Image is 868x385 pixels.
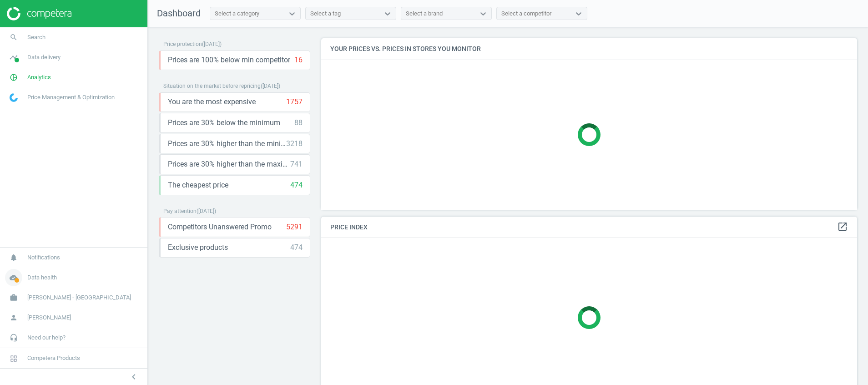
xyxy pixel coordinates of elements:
[406,10,443,18] div: Select a brand
[294,55,303,65] div: 16
[168,97,256,107] span: You are the most expensive
[321,217,857,238] h4: Price Index
[122,371,145,383] button: chevron_left
[286,97,303,107] div: 1757
[27,33,45,41] span: Search
[27,354,80,362] span: Competera Products
[128,371,139,382] i: chevron_left
[27,53,61,61] span: Data delivery
[5,29,22,46] i: search
[163,83,261,89] span: Situation on the market before repricing
[7,7,71,20] img: ajHJNr6hYgQAAAAASUVORK5CYII=
[5,69,22,86] i: pie_chart_outlined
[27,314,71,322] span: [PERSON_NAME]
[5,49,22,66] i: timeline
[5,249,22,266] i: notifications
[168,118,280,128] span: Prices are 30% below the minimum
[5,329,22,346] i: headset_mic
[5,269,22,286] i: cloud_done
[5,309,22,326] i: person
[5,289,22,306] i: work
[27,73,51,81] span: Analytics
[290,159,303,169] div: 741
[168,139,286,149] span: Prices are 30% higher than the minimum
[310,10,341,18] div: Select a tag
[27,334,66,342] span: Need our help?
[286,139,303,149] div: 3218
[10,93,18,102] img: wGWNvw8QSZomAAAAABJRU5ErkJggg==
[27,274,57,282] span: Data health
[294,118,303,128] div: 88
[290,243,303,253] div: 474
[286,222,303,232] div: 5291
[163,208,197,214] span: Pay attention
[290,180,303,190] div: 474
[157,8,201,19] span: Dashboard
[321,38,857,60] h4: Your prices vs. prices in stores you monitor
[215,10,259,18] div: Select a category
[27,93,115,101] span: Price Management & Optimization
[163,41,202,47] span: Price protection
[197,208,216,214] span: ( [DATE] )
[501,10,551,18] div: Select a competitor
[168,180,228,190] span: The cheapest price
[168,55,290,65] span: Prices are 100% below min competitor
[27,294,131,302] span: [PERSON_NAME] - [GEOGRAPHIC_DATA]
[168,159,290,169] span: Prices are 30% higher than the maximal
[168,243,228,253] span: Exclusive products
[837,221,848,232] i: open_in_new
[27,253,60,262] span: Notifications
[202,41,222,47] span: ( [DATE] )
[837,221,848,233] a: open_in_new
[168,222,272,232] span: Competitors Unanswered Promo
[261,83,280,89] span: ( [DATE] )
